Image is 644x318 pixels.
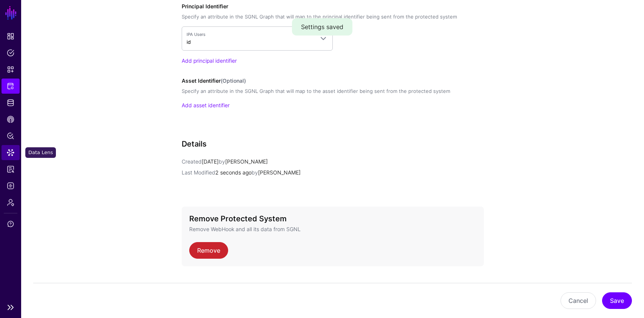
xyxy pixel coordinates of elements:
span: CAEP Hub [7,116,14,123]
span: [DATE] [202,158,219,165]
span: Snippets [7,66,14,73]
span: Protected Systems [7,82,14,90]
span: 2 seconds ago [215,169,252,176]
app-identifier: [PERSON_NAME] [252,169,301,176]
span: Dashboard [7,32,14,40]
span: Reports [7,165,14,173]
div: Specify an attribute in the SGNL Graph that will map to the principal identifier being sent from ... [182,13,484,21]
span: Policies [7,49,14,57]
a: Add principal identifier [182,57,237,64]
label: Asset Identifier [182,77,246,85]
a: CAEP Hub [2,112,20,127]
span: IPA Users [187,31,314,38]
span: Policy Lens [7,132,14,140]
a: Admin [2,195,20,210]
span: Created [182,158,202,165]
div: Specify an attribute in the SGNL Graph that will map to the asset identifier being sent from the ... [182,88,484,95]
span: id [187,39,191,45]
span: Logs [7,182,14,190]
span: Data Lens [7,149,14,156]
label: Principal Identifier [182,2,228,10]
app-identifier: [PERSON_NAME] [219,158,268,165]
a: Protected Systems [2,79,20,94]
span: (Optional) [221,77,246,84]
a: Reports [2,162,20,177]
span: by [219,158,225,165]
h3: Remove Protected System [189,214,476,223]
a: Identity Data Fabric [2,95,20,110]
span: Support [7,220,14,228]
a: Snippets [2,62,20,77]
a: Logs [2,178,20,193]
h3: Details [182,139,484,148]
p: Remove WebHook and all its data from SGNL [189,225,476,233]
button: Cancel [561,292,596,309]
span: by [252,169,258,176]
a: SGNL [5,5,17,21]
a: Dashboard [2,29,20,44]
div: Settings saved [292,18,352,36]
a: Remove [189,242,228,259]
div: Data Lens [25,147,56,158]
span: Identity Data Fabric [7,99,14,107]
a: Policies [2,45,20,60]
a: Add asset identifier [182,102,230,108]
button: Save [602,292,632,309]
a: Data Lens [2,145,20,160]
span: Admin [7,199,14,206]
a: Policy Lens [2,128,20,144]
span: Last Modified [182,169,215,176]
